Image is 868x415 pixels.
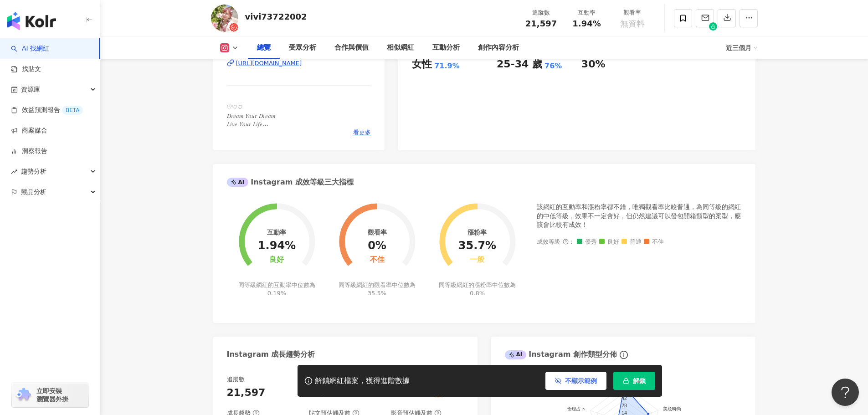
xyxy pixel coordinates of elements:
[21,79,40,100] span: 資源庫
[544,61,562,71] div: 76%
[537,203,742,230] div: 該網紅的互動率和漲粉率都不錯，唯獨觀看率比較普通，為同等級的網紅的中低等級，效果不一定會好，但仍然建議可以發包開箱類型的案型，應該會比較有成效！
[432,42,460,53] div: 互動分析
[633,377,646,384] span: 解鎖
[15,388,32,402] img: chrome extension
[353,128,371,137] span: 看更多
[258,240,296,252] div: 1.94%
[368,240,386,252] div: 0%
[644,239,664,246] span: 不佳
[7,12,56,30] img: logo
[11,65,41,74] a: 找貼文
[412,57,432,72] div: 女性
[227,177,354,187] div: Instagram 成效等級三大指標
[227,349,315,359] div: Instagram 成長趨勢分析
[458,240,496,252] div: 35.7%
[524,8,559,17] div: 追蹤數
[726,41,758,55] div: 近三個月
[572,19,601,28] span: 1.94%
[11,106,83,115] a: 效益預測報告BETA
[599,239,619,246] span: 良好
[21,161,46,182] span: 趨勢分析
[577,239,597,246] span: 優秀
[470,290,485,297] span: 0.8%
[663,406,681,411] text: 美妝時尚
[478,42,519,53] div: 創作內容分析
[570,8,604,17] div: 互動率
[621,239,642,246] span: 普通
[227,59,371,67] a: [URL][DOMAIN_NAME]
[467,229,487,236] div: 漲粉率
[36,387,68,403] span: 立即安裝 瀏覽器外掛
[236,59,302,67] div: [URL][DOMAIN_NAME]
[505,350,527,359] div: AI
[315,376,410,386] div: 解鎖網紅檔案，獲得進階數據
[437,281,517,297] div: 同等級網紅的漲粉率中位數為
[613,372,655,390] button: 解鎖
[581,57,606,72] div: 30%
[257,42,271,53] div: 總覽
[621,403,627,408] text: 28
[537,239,742,246] div: 成效等級 ：
[620,19,645,28] span: 無資料
[267,229,286,236] div: 互動率
[525,19,557,28] span: 21,597
[245,11,307,22] div: vivi73722002
[337,281,417,297] div: 同等級網紅的觀看率中位數為
[618,349,629,360] span: info-circle
[227,104,371,185] span: ♡♡♡ 𝐷𝑟𝑒𝑎𝑚 𝑌𝑜𝑢𝑟 𝐷𝑟𝑒𝑎𝑚 𝐿𝑖𝑣𝑒 𝑌𝑜𝑢𝑟 𝐿𝑖𝑓𝑒 ⠀⠀ 💌 [EMAIL_ADDRESS][DOMAIN_NAME] 合作邀約請私訊或信箱⠀ (數字0 小盒子陌生訊息容易被...
[615,8,650,17] div: 觀看率
[565,377,597,384] span: 不顯示範例
[11,147,47,156] a: 洞察報告
[269,256,284,264] div: 良好
[621,395,627,401] text: 42
[567,406,586,411] text: 命理占卜
[370,256,385,264] div: 不佳
[368,290,386,297] span: 35.5%
[434,61,460,71] div: 71.9%
[470,256,484,264] div: 一般
[621,410,627,415] text: 14
[12,383,88,407] a: chrome extension立即安裝 瀏覽器外掛
[545,372,606,390] button: 不顯示範例
[505,349,617,359] div: Instagram 創作類型分佈
[211,5,238,32] img: KOL Avatar
[387,42,414,53] div: 相似網紅
[11,169,17,175] span: rise
[368,229,387,236] div: 觀看率
[334,42,369,53] div: 合作與價值
[497,57,542,72] div: 25-34 歲
[227,178,249,187] div: AI
[267,290,286,297] span: 0.19%
[11,126,47,135] a: 商案媒合
[11,44,49,53] a: searchAI 找網紅
[21,182,46,202] span: 競品分析
[237,281,317,297] div: 同等級網紅的互動率中位數為
[289,42,316,53] div: 受眾分析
